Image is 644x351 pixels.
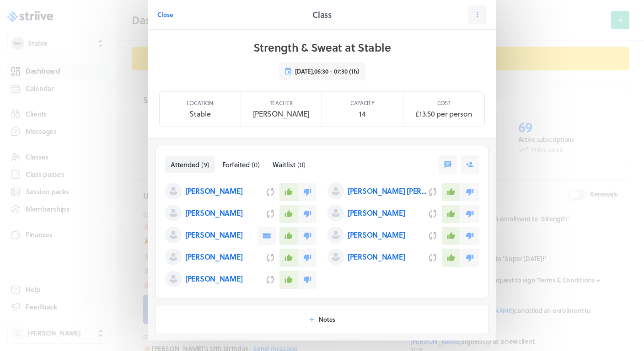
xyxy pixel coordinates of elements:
p: [PERSON_NAME] [PERSON_NAME] [348,186,429,197]
p: [PERSON_NAME] [185,229,242,240]
button: Attended(9) [165,156,215,173]
p: [PERSON_NAME] [348,207,405,218]
p: [PERSON_NAME] [185,186,242,197]
h1: Strength & Sweat at Stable [253,40,391,55]
p: [PERSON_NAME] [185,251,242,262]
button: Waitlist(0) [267,156,311,173]
span: Close [157,11,173,19]
button: Forfeited(0) [217,156,265,173]
p: [PERSON_NAME] [348,251,405,262]
p: [PERSON_NAME] [253,108,310,119]
nav: Tabs [165,156,311,173]
p: [PERSON_NAME] [185,273,242,284]
button: [DATE],06:30 - 07:30 (1h) [279,62,365,80]
span: Attended [171,160,199,170]
p: [PERSON_NAME] [348,229,405,240]
p: 14 [359,108,365,119]
p: Cost [437,99,451,106]
span: Forfeited [222,160,250,170]
span: Waitlist [273,160,295,170]
p: Teacher [270,99,293,106]
span: ( 9 ) [201,160,209,170]
p: [PERSON_NAME] [185,207,242,218]
p: Capacity [350,99,375,106]
p: £13.50 per person [415,108,472,119]
span: ( 0 ) [252,160,260,170]
span: Notes [319,315,335,324]
h2: Class [312,8,332,21]
p: Location [187,99,213,106]
span: ( 0 ) [297,160,306,170]
button: Close [157,5,173,24]
button: Notes [156,306,488,333]
p: Stable [189,108,210,119]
